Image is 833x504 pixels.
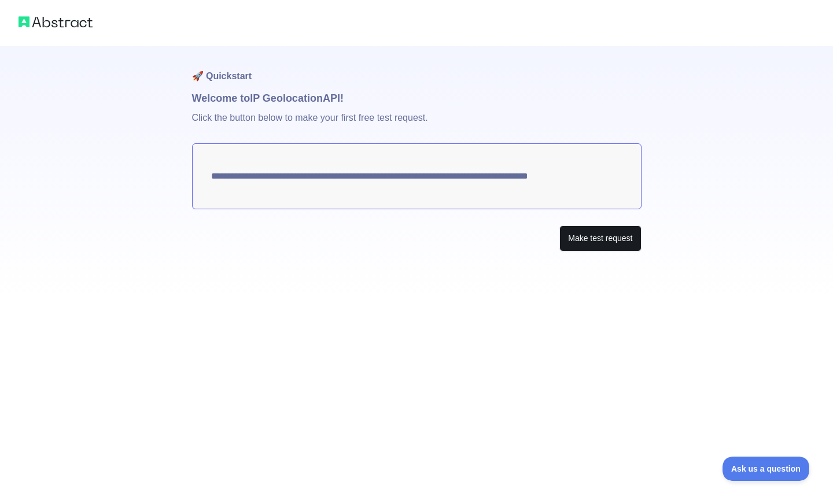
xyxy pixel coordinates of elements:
[192,106,642,143] p: Click the button below to make your first free test request.
[559,225,641,251] button: Make test request
[192,46,642,90] h1: 🚀 Quickstart
[192,90,642,106] h1: Welcome to IP Geolocation API!
[19,14,93,30] img: Abstract logo
[723,457,810,481] iframe: Toggle Customer Support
